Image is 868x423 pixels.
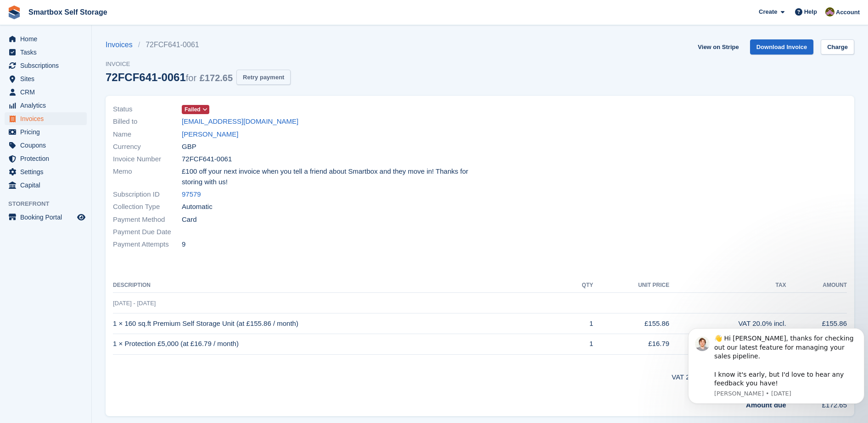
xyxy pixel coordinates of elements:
span: 9 [182,239,185,250]
a: menu [5,211,87,224]
span: Create [759,7,777,16]
span: 72FCF641-0061 [182,154,232,165]
a: Invoices [106,39,138,50]
td: 1 [566,313,593,334]
span: Card [182,214,197,225]
a: Failed [182,104,209,115]
div: VAT 20.0% incl. [669,339,786,349]
span: Billed to [113,116,182,127]
a: [PERSON_NAME] [182,129,238,140]
span: Collection Type [113,202,182,212]
a: menu [5,33,87,45]
td: £155.86 [786,313,847,334]
a: menu [5,86,87,99]
a: Preview store [76,212,87,223]
img: Kayleigh Devlin [825,7,834,16]
span: Sites [20,72,75,85]
button: Retry payment [236,70,291,85]
span: Booking Portal [20,211,75,224]
td: £155.86 [593,313,669,334]
a: menu [5,139,87,152]
span: Protection [20,152,75,165]
iframe: Intercom notifications message [684,324,868,418]
span: £172.65 [200,73,233,83]
a: Smartbox Self Storage [25,5,111,20]
span: Capital [20,179,75,192]
a: Download Invoice [750,39,814,55]
span: Status [113,104,182,115]
span: Help [804,7,817,16]
td: VAT 20% Insurance (20.0% inclusive) [113,368,786,383]
span: Payment Due Date [113,227,182,237]
nav: breadcrumbs [106,39,291,50]
span: Currency [113,142,182,152]
span: GBP [182,142,196,152]
span: Settings [20,165,75,178]
td: 1 × Protection £5,000 (at £16.79 / month) [113,334,566,354]
a: menu [5,152,87,165]
a: Charge [821,39,854,55]
a: menu [5,72,87,85]
a: menu [5,46,87,59]
a: [EMAIL_ADDRESS][DOMAIN_NAME] [182,116,298,127]
span: [DATE] - [DATE] [113,300,156,307]
th: Description [113,278,566,293]
a: menu [5,99,87,112]
a: View on Stripe [694,39,742,55]
a: 97579 [182,189,201,200]
div: VAT 20.0% incl. [669,319,786,329]
span: Analytics [20,99,75,112]
th: QTY [566,278,593,293]
div: 72FCF641-0061 [106,71,233,83]
span: Storefront [8,199,91,209]
span: Subscription ID [113,189,182,200]
span: Invoice Number [113,154,182,165]
span: CRM [20,86,75,99]
img: stora-icon-8386f47178a22dfd0bd8f6a31ec36ba5ce8667c1dd55bd0f319d3a0aa187defe.svg [7,5,21,19]
th: Unit Price [593,278,669,293]
span: Account [836,8,860,17]
span: Home [20,33,75,45]
a: menu [5,59,87,72]
a: menu [5,126,87,138]
span: Pricing [20,126,75,138]
th: Tax [669,278,786,293]
span: Payment Attempts [113,239,182,250]
span: Tasks [20,46,75,59]
span: Automatic [182,202,213,212]
a: menu [5,179,87,192]
span: £100 off your next invoice when you tell a friend about Smartbox and they move in! Thanks for sto... [182,166,475,187]
td: 1 [566,334,593,354]
span: Invoices [20,112,75,125]
span: Payment Method [113,214,182,225]
span: Subscriptions [20,59,75,72]
span: Name [113,129,182,140]
span: Coupons [20,139,75,152]
a: menu [5,112,87,125]
span: Invoice [106,60,291,69]
td: £16.79 [593,334,669,354]
span: Memo [113,166,182,187]
span: Failed [185,105,201,114]
a: menu [5,165,87,178]
th: Amount [786,278,847,293]
td: 1 × 160 sq.ft Premium Self Storage Unit (at £155.86 / month) [113,313,566,334]
span: for [186,73,196,83]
